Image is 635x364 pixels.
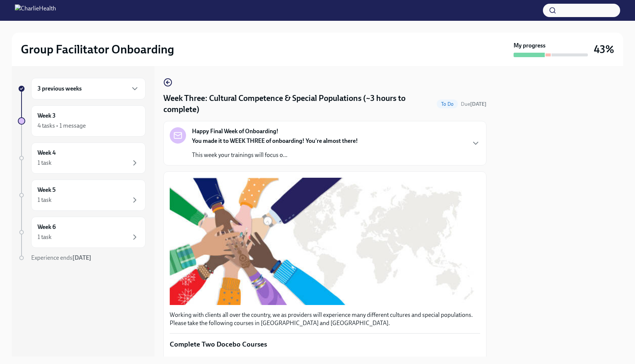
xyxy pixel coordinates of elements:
[170,340,480,349] p: Complete Two Docebo Courses
[38,149,56,157] h6: Week 4
[170,178,480,305] button: Zoom image
[170,355,480,363] p: Please complete these Docebo courses next:
[437,101,458,107] span: To Do
[170,311,480,327] p: Working with clients all over the country, we as providers will experience many different culture...
[461,101,486,107] span: Due
[15,4,56,16] img: CharlieHealth
[38,122,86,130] div: 4 tasks • 1 message
[192,127,279,135] strong: Happy Final Week of Onboarding!
[594,43,614,56] h3: 43%
[514,42,546,50] strong: My progress
[38,223,56,231] h6: Week 6
[38,112,56,120] h6: Week 3
[31,78,146,99] div: 3 previous weeks
[38,159,52,167] div: 1 task
[72,254,91,261] strong: [DATE]
[31,254,91,261] span: Experience ends
[21,42,174,57] h2: Group Facilitator Onboarding
[192,151,358,159] p: This week your trainings will focus o...
[470,101,486,107] strong: [DATE]
[38,233,52,241] div: 1 task
[18,217,146,248] a: Week 61 task
[38,196,52,204] div: 1 task
[192,137,358,144] strong: You made it to WEEK THREE of onboarding! You're almost there!
[226,355,240,363] strong: three
[18,180,146,211] a: Week 51 task
[18,105,146,137] a: Week 34 tasks • 1 message
[18,142,146,174] a: Week 41 task
[38,186,56,194] h6: Week 5
[38,85,82,93] h6: 3 previous weeks
[163,93,434,115] h4: Week Three: Cultural Competence & Special Populations (~3 hours to complete)
[461,101,486,108] span: September 15th, 2025 09:00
